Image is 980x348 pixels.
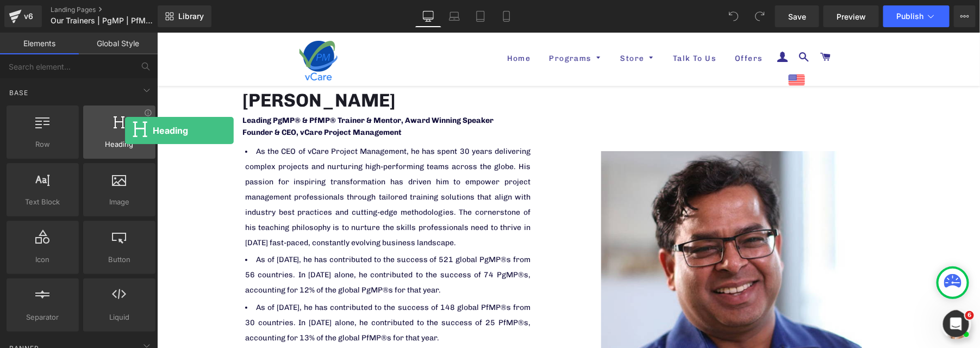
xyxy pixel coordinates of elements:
span: Row [10,139,76,150]
span: Icon [10,254,76,265]
div: View Information [144,109,152,117]
button: Undo [723,5,745,27]
li: As of [DATE], he has contributed to the success of 148 global PfMP®s from 30 countries. In [DATE]... [88,268,373,313]
img: vCare Project Management [142,8,180,53]
button: Redo [749,5,771,27]
a: Desktop [415,5,441,27]
li: As of [DATE], he has contributed to the success of 521 global PgMP®s from 56 countries. In [DATE]... [88,220,373,265]
strong: Leading PgMP® & PfMP® Trainer & Mentor, Award Winning Speaker [85,83,336,92]
a: Landing Pages [51,5,176,14]
li: As the CEO of vCare Project Management, he has spent 30 years delivering complex projects and nur... [88,111,373,218]
font: [PERSON_NAME] [85,57,239,79]
a: Offers [570,12,614,40]
button: Publish [883,5,950,27]
a: Tablet [467,5,494,27]
span: Separator [10,312,76,323]
span: Base [8,88,29,98]
a: New Library [158,5,211,27]
span: Liquid [86,312,152,323]
span: Library [178,11,204,21]
a: Home [342,12,382,40]
span: Heading [86,139,152,150]
span: USD [650,43,665,52]
a: Store [455,12,505,40]
span: Our Trainers | PgMP | PfMP | PMP | Scrum | vCare Project Management [51,16,155,25]
a: Laptop [441,5,467,27]
strong: Founder & CEO, vCare Project Management [85,95,245,104]
span: Image [86,196,152,208]
a: Talk To Us [508,12,567,40]
span: Publish [896,12,923,21]
a: Mobile [494,5,520,27]
span: Button [86,254,152,265]
a: Preview [823,5,879,27]
iframe: Intercom live chat [943,311,969,337]
a: Programs [384,12,453,40]
button: More [954,5,976,27]
span: Text Block [10,196,76,208]
span: Save [788,11,806,22]
span: 6 [965,311,974,320]
span: Preview [837,11,866,22]
a: Global Style [79,33,158,54]
a: v6 [4,5,42,27]
div: v6 [22,9,35,23]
